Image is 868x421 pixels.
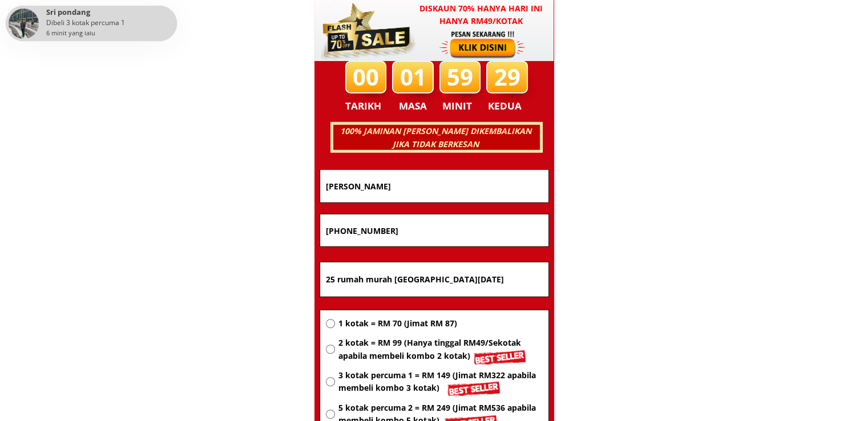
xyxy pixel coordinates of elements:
[442,98,477,114] h3: MINIT
[409,2,554,28] h3: Diskaun 70% hanya hari ini hanya RM49/kotak
[323,170,546,203] input: Nama penuh
[345,98,393,114] h3: TARIKH
[332,125,539,151] h3: 100% JAMINAN [PERSON_NAME] DIKEMBALIKAN JIKA TIDAK BERKESAN
[488,98,525,114] h3: KEDUA
[323,262,546,297] input: Alamat
[323,214,546,246] input: Nombor Telefon Bimbit
[338,369,542,395] span: 3 kotak percuma 1 = RM 149 (Jimat RM322 apabila membeli kombo 3 kotak)
[338,337,542,362] span: 2 kotak = RM 99 (Hanya tinggal RM49/Sekotak apabila membeli kombo 2 kotak)
[394,98,433,114] h3: MASA
[338,317,542,330] span: 1 kotak = RM 70 (Jimat RM 87)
